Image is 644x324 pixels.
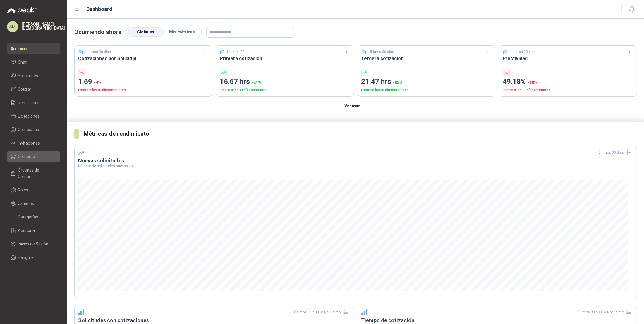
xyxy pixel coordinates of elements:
[78,317,350,324] h3: Solicitudes con cotizaciones
[7,184,60,196] a: Roles
[7,252,60,263] a: Hangfire
[7,151,60,162] a: Compras
[78,157,633,164] h3: Nuevas solicitudes
[18,254,34,261] span: Hangfire
[7,124,60,135] a: Compañías
[7,97,60,108] a: Remisiones
[341,100,370,112] button: Ver más
[220,76,350,87] p: 16.67 hrs
[393,80,403,85] span: -83 %
[87,5,113,13] h1: Dashboard
[7,84,60,95] a: Cotizar
[361,76,492,87] p: 21.47 hrs
[7,43,60,54] a: Inicio
[18,241,49,247] span: Inicios de Sesión
[361,55,492,62] h3: Tercera cotización
[18,214,38,220] span: Categorías
[18,200,34,207] span: Usuarios
[252,80,261,85] span: -21 %
[7,225,60,236] a: Auditoria
[294,308,350,317] div: Últimos 30 días | Mejor último
[18,227,35,234] span: Auditoria
[18,153,35,160] span: Compras
[528,80,537,85] span: -18 %
[361,87,492,93] p: Frente a los 30 días anteriores
[78,164,633,168] p: Número de solicitudes nuevas por día
[18,167,55,180] span: Órdenes de Compra
[137,30,154,34] span: Globales
[18,126,39,133] span: Compañías
[22,22,65,30] p: [PERSON_NAME] [DEMOGRAPHIC_DATA]
[361,317,633,324] h3: Tiempo de cotización
[7,111,60,122] a: Licitaciones
[18,45,28,52] span: Inicio
[18,99,40,106] span: Remisiones
[78,55,209,62] h3: Cotizaciones por Solicitud
[78,87,209,93] p: Frente a los 30 días anteriores
[18,72,38,79] span: Solicitudes
[220,55,350,62] h3: Primera cotización
[7,211,60,223] a: Categorías
[598,148,633,157] div: Últimos 30 días
[7,138,60,149] a: Invitaciones
[18,86,32,92] span: Cotizar
[7,238,60,250] a: Inicios de Sesión
[7,198,60,209] a: Usuarios
[18,59,27,65] span: Chat
[7,57,60,68] a: Chat
[94,80,101,85] span: -4 %
[503,76,633,87] p: 49.18%
[220,87,350,93] p: Frente a los 30 días anteriores
[7,164,60,182] a: Órdenes de Compra
[169,30,195,34] span: Mis métricas
[7,7,37,14] img: Logo peakr
[78,76,209,87] p: 1.69
[369,49,394,55] p: Últimos 30 días
[503,87,633,93] p: Frente a los 30 días anteriores
[577,308,633,317] div: Últimos 30 días | Mejor último
[227,49,253,55] p: Últimos 30 días
[86,49,111,55] p: Últimos 30 días
[7,21,18,32] div: SM
[510,49,536,55] p: Últimos 30 días
[503,55,633,62] h3: Efectividad
[18,187,28,193] span: Roles
[18,140,40,146] span: Invitaciones
[84,129,637,138] h3: Métricas de rendimiento
[7,70,60,81] a: Solicitudes
[74,28,121,37] p: Ocurriendo ahora
[18,113,40,119] span: Licitaciones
